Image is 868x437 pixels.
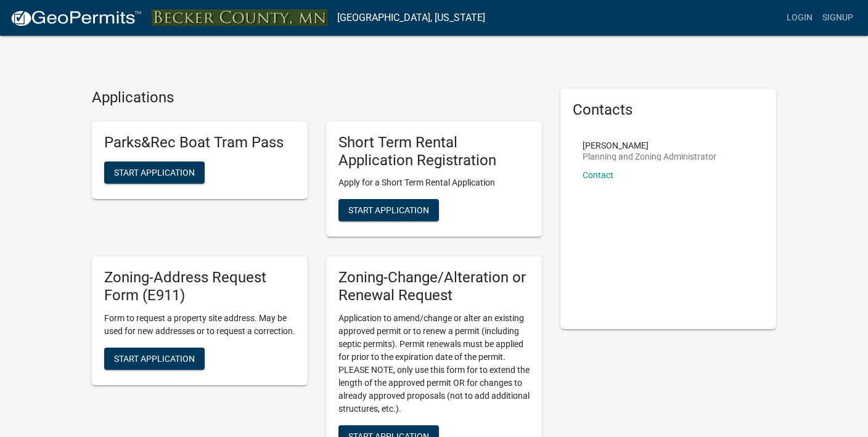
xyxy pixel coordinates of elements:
button: Start Application [104,348,205,370]
h4: Applications [92,89,542,107]
p: Planning and Zoning Administrator [583,152,716,161]
a: Signup [817,6,858,30]
p: Application to amend/change or alter an existing approved permit or to renew a permit (including ... [338,312,530,415]
h5: Parks&Rec Boat Tram Pass [104,134,295,152]
span: Start Application [348,205,429,215]
img: Becker County, Minnesota [152,9,327,26]
p: Apply for a Short Term Rental Application [338,176,530,189]
a: Login [782,6,817,30]
h5: Zoning-Address Request Form (E911) [104,269,295,304]
h5: Short Term Rental Application Registration [338,134,530,169]
h5: Zoning-Change/Alteration or Renewal Request [338,269,530,304]
p: Form to request a property site address. May be used for new addresses or to request a correction. [104,312,295,338]
button: Start Application [338,199,439,221]
p: [PERSON_NAME] [583,141,716,150]
span: Start Application [114,353,195,363]
a: [GEOGRAPHIC_DATA], [US_STATE] [337,7,485,28]
span: Start Application [114,167,195,177]
h5: Contacts [573,101,764,119]
a: Contact [583,170,613,180]
button: Start Application [104,161,205,184]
